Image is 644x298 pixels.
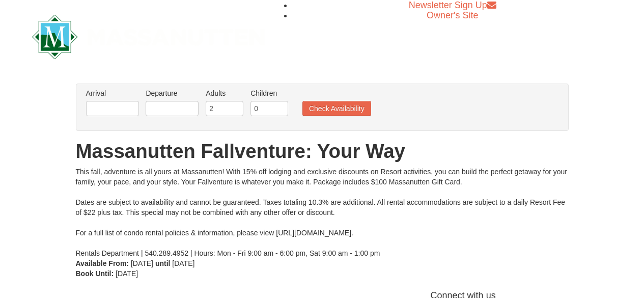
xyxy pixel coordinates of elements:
a: Owner's Site [427,10,478,20]
img: Massanutten Resort Logo [32,15,265,59]
label: Adults [206,88,243,98]
span: [DATE] [131,259,153,267]
span: [DATE] [116,269,138,278]
button: Check Availability [302,101,371,116]
strong: Available From: [76,259,129,267]
strong: until [155,259,171,267]
span: [DATE] [172,259,194,267]
h1: Massanutten Fallventure: Your Way [76,141,569,161]
strong: Book Until: [76,269,114,278]
div: This fall, adventure is all yours at Massanutten! With 15% off lodging and exclusive discounts on... [76,167,569,258]
label: Children [250,88,288,98]
label: Arrival [86,88,139,98]
label: Departure [146,88,199,98]
a: Massanutten Resort [32,23,265,47]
